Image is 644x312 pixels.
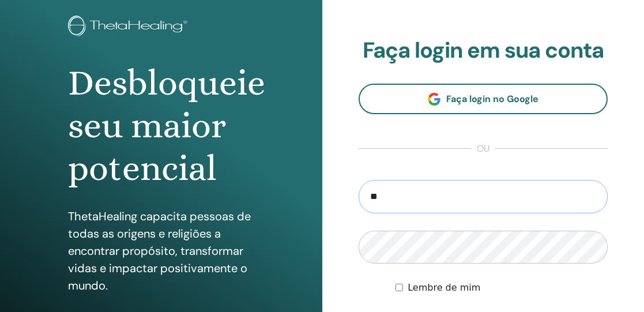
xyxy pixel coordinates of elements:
[408,282,480,293] font: Lembre de mim
[68,62,265,189] font: Desbloqueie seu maior potencial
[396,281,608,295] div: Mantenha-me autenticado indefinidamente ou até que eu faça logout manualmente
[68,209,251,293] font: ThetaHealing capacita pessoas de todas as origens e religiões a encontrar propósito, transformar ...
[359,84,608,114] a: Faça login no Google
[477,142,489,155] font: ou
[446,93,538,105] font: Faça login no Google
[363,36,604,65] font: Faça login em sua conta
